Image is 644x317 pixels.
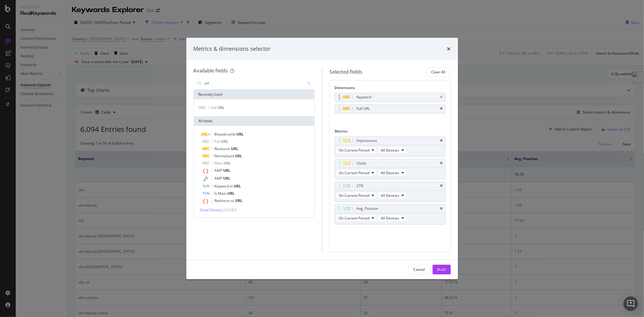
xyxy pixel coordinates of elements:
[215,184,230,189] span: Keyword
[440,95,443,99] div: times
[215,161,224,166] span: Main
[381,216,399,221] span: All Devices
[336,192,377,199] button: On Current Period
[335,136,446,156] div: ImpressionstimesOn Current PeriodAll Devices
[440,162,443,165] div: times
[329,69,362,75] div: Selected fields
[431,69,446,75] div: Clear All
[223,168,231,173] span: URL
[194,67,228,74] div: Available fields
[228,191,235,196] span: URL
[224,161,231,166] span: URL
[378,146,407,154] button: All Devices
[440,207,443,210] div: times
[235,153,242,158] span: URL
[234,184,241,189] span: URL
[381,170,399,175] span: All Devices
[357,94,371,100] div: Keyword
[218,191,228,196] span: Main
[336,146,377,154] button: On Current Period
[335,93,446,102] div: Keywordtimes
[378,192,407,199] button: All Devices
[381,193,399,198] span: All Devices
[237,132,244,137] span: URL
[223,207,237,213] span: ( 10 / 187 )
[223,176,231,181] span: URL
[378,214,407,222] button: All Devices
[440,107,443,110] div: times
[335,181,446,202] div: CTRtimesOn Current PeriodAll Devices
[378,169,407,176] button: All Devices
[215,176,223,181] span: AMP
[357,206,378,212] div: Avg. Position
[186,38,458,279] div: modal
[194,90,315,99] div: Recently Used
[357,138,377,144] div: Impressions
[335,129,446,136] div: Metrics
[200,207,222,213] span: Show 10 more
[235,198,243,203] span: URL
[437,267,446,272] div: Build
[447,45,451,53] div: times
[433,265,451,274] button: Build
[357,183,363,189] div: CTR
[211,105,218,110] span: Full
[231,198,235,203] span: to
[215,146,231,151] span: Resource
[194,45,271,53] div: Metrics & dimensions selector
[336,214,377,222] button: On Current Period
[230,184,234,189] span: in
[381,148,399,153] span: All Devices
[215,153,235,158] span: Normalized
[218,105,225,110] span: URL
[335,204,446,224] div: Avg. PositiontimesOn Current PeriodAll Devices
[215,191,218,196] span: Is
[335,104,446,113] div: Full URLtimes
[231,146,239,151] span: URL
[336,169,377,176] button: On Current Period
[357,106,370,112] div: Full URL
[339,170,369,175] span: On Current Period
[440,139,443,142] div: times
[215,132,237,137] span: Breadcrumb
[339,193,369,198] span: On Current Period
[409,265,430,274] button: Cancel
[357,160,366,166] div: Clicks
[426,67,451,77] button: Clear All
[221,139,229,144] span: URL
[215,198,231,203] span: Redirects
[414,267,425,272] div: Cancel
[339,216,369,221] span: On Current Period
[204,79,305,88] input: Search by field name
[215,139,221,144] span: Full
[440,184,443,188] div: times
[339,148,369,153] span: On Current Period
[215,168,223,173] span: AMP
[335,159,446,179] div: ClickstimesOn Current PeriodAll Devices
[335,85,446,93] div: Dimensions
[623,296,638,311] div: Open Intercom Messenger
[194,116,315,126] div: All fields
